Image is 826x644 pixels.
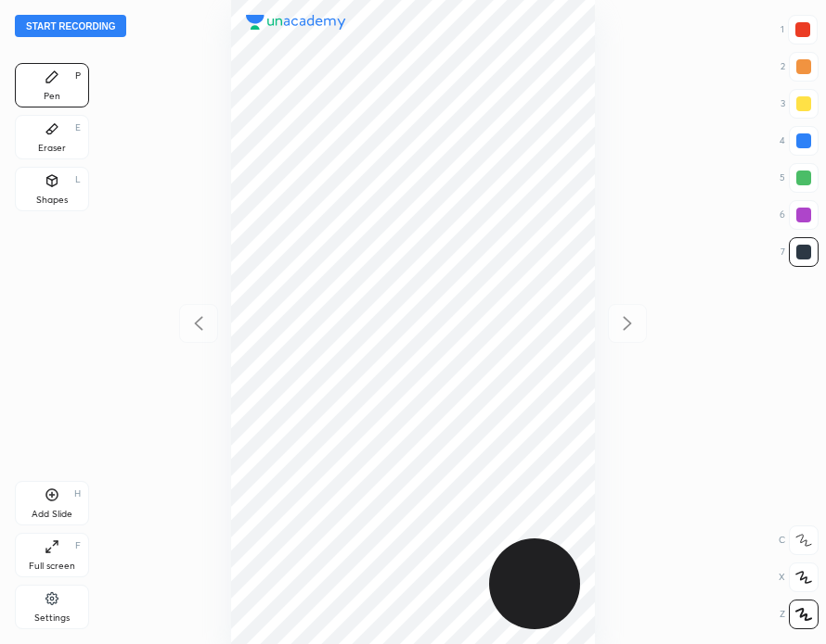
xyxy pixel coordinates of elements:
div: 2 [781,52,819,82]
div: L [75,175,81,184]
div: E [75,123,81,133]
button: Start recording [15,15,126,37]
div: 7 [781,237,819,267]
div: P [75,71,81,81]
div: C [779,525,819,555]
div: X [779,562,819,592]
div: Shapes [36,196,68,205]
div: F [75,541,81,550]
div: 4 [780,126,819,156]
div: H [74,489,81,499]
div: Add Slide [32,510,72,519]
div: Settings [34,613,70,623]
div: 3 [781,89,819,119]
img: logo.38c385cc.svg [246,15,346,30]
div: 1 [781,15,818,44]
div: Eraser [38,144,66,153]
div: Full screen [29,562,75,571]
div: Z [780,600,819,629]
div: 5 [780,163,819,193]
div: 6 [780,200,819,230]
div: Pen [44,92,60,101]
